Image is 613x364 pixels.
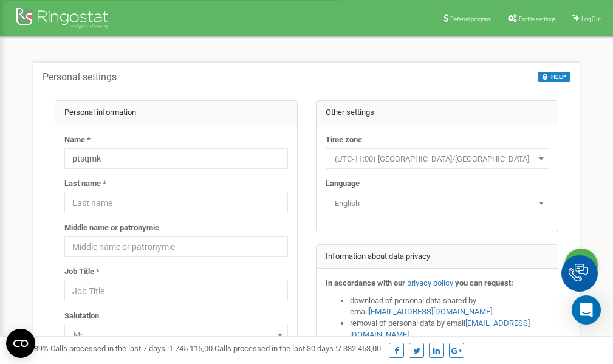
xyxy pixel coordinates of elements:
a: [EMAIL_ADDRESS][DOMAIN_NAME] [369,307,492,316]
div: Open Intercom Messenger [572,295,601,325]
input: Last name [64,193,288,213]
a: privacy policy [407,278,453,287]
div: Information about data privacy [317,245,558,269]
button: HELP [538,72,570,82]
span: Mr. [64,325,288,345]
label: Name * [64,134,91,146]
span: Mr. [69,327,284,344]
label: Middle name or patronymic [64,222,159,234]
div: Other settings [317,101,558,125]
label: Job Title * [64,266,100,278]
u: 1 745 115,00 [169,344,213,353]
label: Last name * [64,178,106,190]
div: Personal information [55,101,297,125]
label: Time zone [326,134,362,146]
label: Salutation [64,311,99,322]
span: (UTC-11:00) Pacific/Midway [330,151,545,168]
li: download of personal data shared by email , [350,295,549,318]
input: Job Title [64,281,288,301]
button: Open CMP widget [6,329,35,358]
span: English [326,193,549,213]
span: Calls processed in the last 7 days : [50,344,213,353]
li: removal of personal data by email , [350,318,549,340]
span: (UTC-11:00) Pacific/Midway [326,148,549,169]
input: Middle name or patronymic [64,236,288,257]
input: Name [64,148,288,169]
h5: Personal settings [43,72,117,83]
span: English [330,195,545,212]
strong: In accordance with our [326,278,405,287]
span: Referral program [450,16,492,22]
u: 7 382 453,00 [337,344,381,353]
span: Log Out [581,16,601,22]
span: Calls processed in the last 30 days : [214,344,381,353]
span: Profile settings [519,16,556,22]
label: Language [326,178,360,190]
strong: you can request: [455,278,513,287]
